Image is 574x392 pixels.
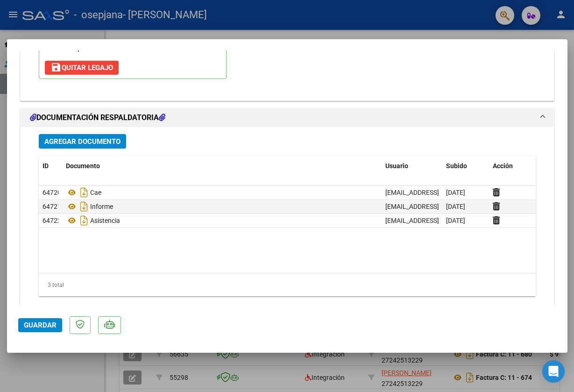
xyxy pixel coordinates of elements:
[446,217,465,224] span: [DATE]
[385,162,408,170] span: Usuario
[446,203,465,210] span: [DATE]
[50,62,62,73] mat-icon: save
[489,156,536,176] datatable-header-cell: Acción
[385,189,544,196] span: [EMAIL_ADDRESS][DOMAIN_NAME] - [PERSON_NAME]
[66,189,101,196] span: Cae
[39,134,126,149] button: Agregar Documento
[18,318,62,332] button: Guardar
[43,162,49,170] span: ID
[442,156,489,176] datatable-header-cell: Subido
[385,217,544,224] span: [EMAIL_ADDRESS][DOMAIN_NAME] - [PERSON_NAME]
[30,112,165,123] h1: DOCUMENTACIÓN RESPALDATORIA
[21,127,554,318] div: DOCUMENTACIÓN RESPALDATORIA
[66,203,113,210] span: Informe
[542,360,565,383] div: Open Intercom Messenger
[43,217,61,224] span: 64722
[446,162,467,170] span: Subido
[39,156,62,176] datatable-header-cell: ID
[39,273,536,297] div: 3 total
[78,199,90,214] i: Descargar documento
[111,44,121,52] strong: NO
[21,108,554,127] mat-expansion-panel-header: DOCUMENTACIÓN RESPALDATORIA
[493,162,513,170] span: Acción
[24,321,57,329] span: Guardar
[78,185,90,200] i: Descargar documento
[382,156,442,176] datatable-header-cell: Usuario
[45,61,119,75] button: Quitar Legajo
[43,189,61,196] span: 64720
[62,156,382,176] datatable-header-cell: Documento
[446,189,465,196] span: [DATE]
[44,137,120,146] span: Agregar Documento
[78,213,90,228] i: Descargar documento
[50,64,113,72] span: Quitar Legajo
[66,162,100,170] span: Documento
[45,3,214,52] span: CUIL: Nombre y Apellido: Período Desde: Período Hasta: Admite Dependencia:
[66,217,120,224] span: Asistencia
[43,203,61,210] span: 64721
[385,203,544,210] span: [EMAIL_ADDRESS][DOMAIN_NAME] - [PERSON_NAME]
